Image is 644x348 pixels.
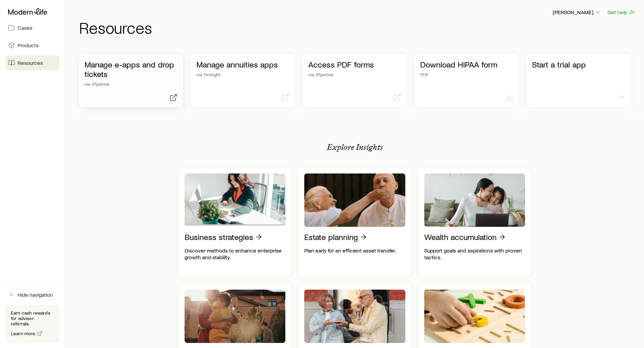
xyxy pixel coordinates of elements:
img: Retirement [185,290,286,343]
button: [PERSON_NAME] [552,8,602,17]
p: Earn cash rewards for advisor referrals. [11,310,54,326]
p: Plan early for an efficient asset transfer. [304,247,405,254]
p: Manage annuities apps [196,60,289,69]
a: Wealth accumulationSupport goals and aspirations with proven tactics. [419,168,531,276]
p: Manage e-apps and drop tickets [85,60,177,79]
span: Products [18,42,39,49]
span: Learn more [11,331,35,336]
p: Download HIPAA form [420,60,513,69]
p: Access PDF forms [308,60,401,69]
img: Business strategies [185,173,286,227]
a: Estate planningPlan early for an efficient asset transfer. [299,168,411,276]
a: Cases [5,20,59,35]
span: Cases [18,24,32,31]
p: via Firelight [196,72,289,77]
button: Hide navigation [5,287,59,302]
a: Download HIPAA formPDF [415,54,519,107]
p: Explore Insights [327,142,383,152]
p: Support goals and aspirations with proven tactics. [424,247,525,261]
img: Estate planning [304,173,405,227]
img: Product guides [424,290,525,343]
span: Hide navigation [18,291,53,298]
div: Earn cash rewards for advisor referrals.Learn more [5,305,59,343]
a: Business strategiesDiscover methods to enhance enterprise growth and stability. [179,168,291,276]
img: Wealth accumulation [424,173,525,227]
p: PDF [420,72,513,77]
p: Start a trial app [532,60,625,69]
p: via iPipeline [308,72,401,77]
p: Business strategies [185,232,253,242]
a: Products [5,38,59,53]
h1: Resources [79,19,636,35]
p: Wealth accumulation [424,232,497,242]
img: Charitable giving [304,290,405,343]
a: Resources [5,55,59,70]
p: via iPipeline [85,81,177,87]
p: [PERSON_NAME] [553,9,601,16]
p: Discover methods to enhance enterprise growth and stability. [185,247,286,261]
span: Resources [18,59,43,66]
button: Get help [607,8,636,16]
p: Estate planning [304,232,358,242]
